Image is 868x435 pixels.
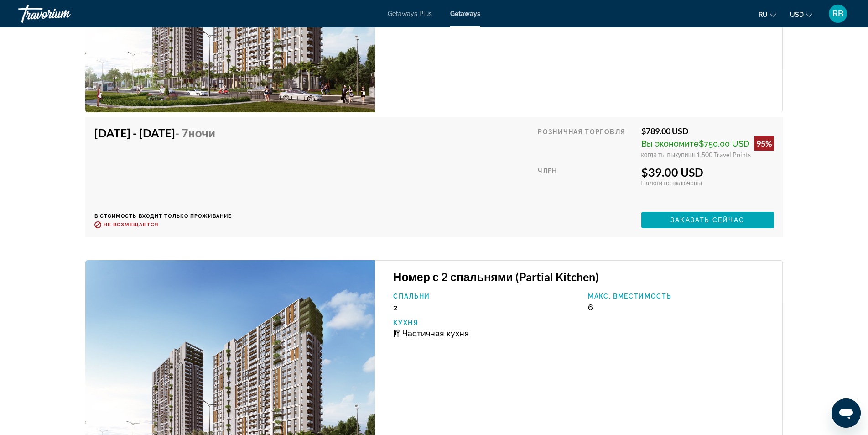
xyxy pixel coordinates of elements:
span: USD [790,11,804,18]
p: Спальни [393,293,579,300]
span: 1,500 Travel Points [696,151,751,158]
button: Change currency [790,8,812,21]
span: Налоги не включены [641,179,702,187]
div: Член [538,165,634,205]
button: Change language [759,8,776,21]
div: $39.00 USD [641,165,774,179]
h4: [DATE] - [DATE] [94,126,225,140]
button: Заказать сейчас [641,212,774,228]
span: Не возмещается [104,222,158,228]
a: Getaways Plus [388,10,432,17]
button: User Menu [826,4,850,23]
span: ru [759,11,768,18]
iframe: Кнопка запуска окна обмена сообщениями [832,398,861,428]
span: ночи [188,126,216,140]
div: Розничная торговля [538,126,634,158]
span: RB [832,9,843,18]
h3: Номер с 2 спальнями (Partial Kitchen) [393,270,773,283]
span: Заказать сейчас [670,216,744,224]
p: Кухня [393,319,579,326]
span: когда ты выкупишь [641,151,697,158]
span: 6 [588,303,593,312]
span: 2 [393,303,398,312]
p: Макс. вместимость [588,293,774,300]
p: В стоимость входит только проживание [94,213,232,219]
span: Частичная кухня [402,329,469,338]
a: Getaways [450,10,480,17]
a: Travorium [18,2,109,26]
span: Вы экономите [641,139,699,148]
span: - 7 [175,126,216,140]
span: $750.00 USD [699,139,749,148]
div: 95% [754,136,774,151]
div: $789.00 USD [641,126,774,136]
